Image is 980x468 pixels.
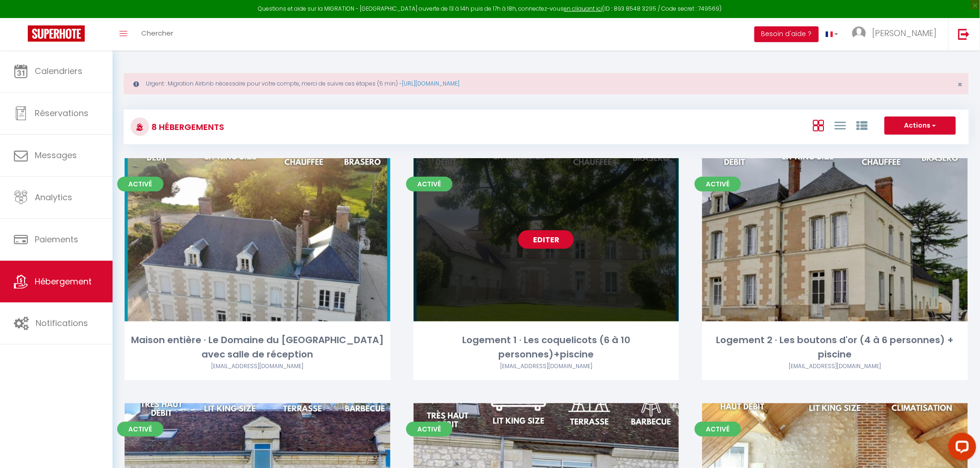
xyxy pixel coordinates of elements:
[941,429,980,468] iframe: LiveChat chat widget
[958,80,963,89] button: Close
[124,73,969,94] div: Urgent : Migration Airbnb nécessaire pour votre compte, merci de suivre ces étapes (5 min) -
[958,79,963,90] span: ×
[856,117,867,133] a: Vue par Groupe
[35,107,88,119] span: Réservations
[564,5,603,12] a: en cliquant ici
[807,230,863,249] a: Editer
[28,25,85,42] img: Super Booking
[35,191,72,203] span: Analytics
[872,27,937,39] span: [PERSON_NAME]
[702,333,968,362] div: Logement 2 · Les boutons d'or (4 à 6 personnes) + piscine
[230,230,285,249] a: Editer
[695,422,741,437] span: Activé
[852,26,866,40] img: ...
[36,317,88,329] span: Notifications
[141,28,173,38] span: Chercher
[406,422,452,437] span: Activé
[518,230,574,249] a: Editer
[845,18,949,50] a: ... [PERSON_NAME]
[702,362,968,371] div: Airbnb
[125,333,390,362] div: Maison entière · Le Domaine du [GEOGRAPHIC_DATA] avec salle de réception
[414,362,679,371] div: Airbnb
[885,117,956,135] button: Actions
[958,28,970,40] img: logout
[149,117,224,137] h3: 8 Hébergements
[414,333,679,362] div: Logement 1 · Les coquelicots (6 à 10 personnes)+piscine
[406,177,452,191] span: Activé
[35,149,77,161] span: Messages
[117,177,163,191] span: Activé
[35,65,82,77] span: Calendriers
[125,362,390,371] div: Airbnb
[402,80,459,87] a: [URL][DOMAIN_NAME]
[35,276,92,287] span: Hébergement
[754,26,819,42] button: Besoin d'aide ?
[695,177,741,191] span: Activé
[35,234,78,245] span: Paiements
[835,117,846,133] a: Vue en Liste
[134,18,180,50] a: Chercher
[117,422,163,437] span: Activé
[813,117,824,133] a: Vue en Box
